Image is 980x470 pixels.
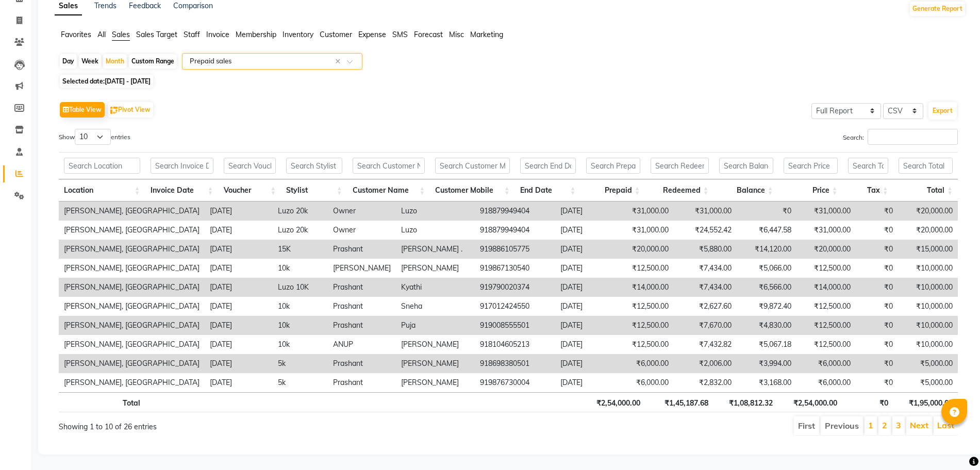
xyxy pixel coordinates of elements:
td: ₹12,500.00 [614,259,674,278]
td: [PERSON_NAME], [GEOGRAPHIC_DATA] [59,221,205,240]
td: [PERSON_NAME] [396,335,475,354]
button: Generate Report [910,2,965,16]
td: ₹0 [856,259,898,278]
td: [DATE] [555,278,614,297]
input: Search Customer Mobile [435,158,509,174]
input: Search Prepaid [586,158,640,174]
div: Day [60,54,77,69]
input: Search: [868,129,958,145]
td: ₹2,832.00 [674,373,737,392]
td: ₹7,434.00 [674,259,737,278]
td: 919876730004 [475,373,556,392]
td: 917012424550 [475,297,556,316]
td: 5k [273,373,328,392]
th: Voucher: activate to sort column ascending [219,179,281,202]
span: [DATE] - [DATE] [105,77,151,85]
td: ₹10,000.00 [898,316,958,335]
a: 2 [882,420,887,430]
td: Prashant [328,373,396,392]
th: Customer Name: activate to sort column ascending [347,179,430,202]
td: Luzo [396,202,475,221]
td: 10k [273,259,328,278]
td: ₹10,000.00 [898,335,958,354]
td: [DATE] [555,373,614,392]
td: [PERSON_NAME], [GEOGRAPHIC_DATA] [59,354,205,373]
td: [PERSON_NAME] [396,354,475,373]
td: ₹31,000.00 [796,221,856,240]
td: ₹15,000.00 [898,240,958,259]
td: [DATE] [205,354,273,373]
td: ₹31,000.00 [614,221,674,240]
div: Showing 1 to 10 of 26 entries [59,415,424,432]
td: ₹6,000.00 [796,354,856,373]
th: End Date: activate to sort column ascending [515,179,581,202]
th: ₹2,54,000.00 [778,392,842,412]
td: ₹3,168.00 [737,373,796,392]
input: Search Redeemed [651,158,709,174]
td: Prashant [328,297,396,316]
td: ₹5,067.18 [737,335,796,354]
td: [DATE] [205,259,273,278]
td: ₹10,000.00 [898,259,958,278]
td: ₹0 [856,354,898,373]
th: Prepaid: activate to sort column ascending [581,179,645,202]
td: ₹12,500.00 [796,259,856,278]
td: [DATE] [555,240,614,259]
td: [DATE] [555,354,614,373]
td: [DATE] [205,316,273,335]
span: Marketing [470,30,503,39]
input: Search Price [784,158,838,174]
td: ₹7,670.00 [674,316,737,335]
td: 10k [273,297,328,316]
td: 10k [273,316,328,335]
td: ₹3,994.00 [737,354,796,373]
td: ₹0 [856,297,898,316]
span: Expense [358,30,386,39]
td: ₹5,880.00 [674,240,737,259]
td: [PERSON_NAME], [GEOGRAPHIC_DATA] [59,297,205,316]
div: Month [103,54,127,69]
th: Stylist: activate to sort column ascending [281,179,347,202]
td: [PERSON_NAME], [GEOGRAPHIC_DATA] [59,335,205,354]
td: Puja [396,316,475,335]
td: 10k [273,335,328,354]
td: ₹14,000.00 [614,278,674,297]
td: [PERSON_NAME], [GEOGRAPHIC_DATA] [59,240,205,259]
td: ₹10,000.00 [898,297,958,316]
input: Search Voucher [224,158,276,174]
span: Staff [184,30,200,39]
td: [DATE] [555,335,614,354]
td: Prashant [328,354,396,373]
td: ₹12,500.00 [614,335,674,354]
td: Luzo 20k [273,202,328,221]
td: ₹20,000.00 [796,240,856,259]
input: Search Stylist [286,158,342,174]
td: ₹5,000.00 [898,354,958,373]
td: [DATE] [205,202,273,221]
span: SMS [392,30,408,39]
td: ₹24,552.42 [674,221,737,240]
td: ₹6,000.00 [796,373,856,392]
input: Search Customer Name [353,158,425,174]
td: 15K [273,240,328,259]
th: ₹1,45,187.68 [645,392,714,412]
span: Sales [112,30,130,39]
button: Table View [60,102,105,117]
th: Total [59,392,145,412]
td: ₹0 [856,202,898,221]
td: Luzo [396,221,475,240]
td: 919790020374 [475,278,556,297]
th: Invoice Date: activate to sort column ascending [145,179,219,202]
td: 919008555501 [475,316,556,335]
th: ₹2,54,000.00 [581,392,645,412]
td: ₹12,500.00 [796,297,856,316]
td: Luzo 10K [273,278,328,297]
span: All [97,30,106,39]
a: Next [910,420,928,430]
td: ₹12,500.00 [796,316,856,335]
td: ₹0 [856,221,898,240]
td: 918104605213 [475,335,556,354]
input: Search Location [64,158,140,174]
th: Location: activate to sort column ascending [59,179,145,202]
td: Owner [328,221,396,240]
